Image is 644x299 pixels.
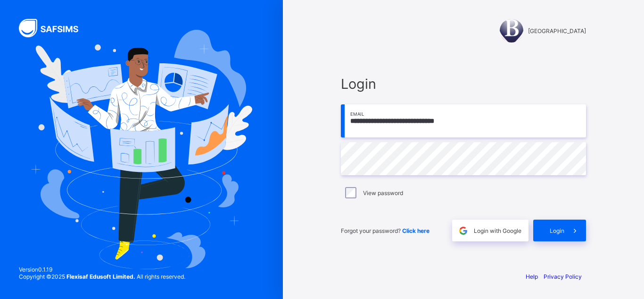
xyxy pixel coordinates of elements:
span: Login [341,76,586,92]
span: Login with Google [474,227,521,234]
label: View password [363,189,403,196]
a: Click here [402,227,429,234]
span: Copyright © 2025 All rights reserved. [19,273,185,280]
img: Hero Image [31,30,253,269]
a: Privacy Policy [544,273,582,280]
img: SAFSIMS Logo [19,19,90,37]
span: [GEOGRAPHIC_DATA] [528,27,586,34]
img: google.396cfc9801f0270233282035f929180a.svg [458,225,469,236]
strong: Flexisaf Edusoft Limited. [66,273,135,280]
a: Help [526,273,538,280]
span: Forgot your password? [341,227,429,234]
span: Version 0.1.19 [19,266,185,273]
span: Login [550,227,564,234]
